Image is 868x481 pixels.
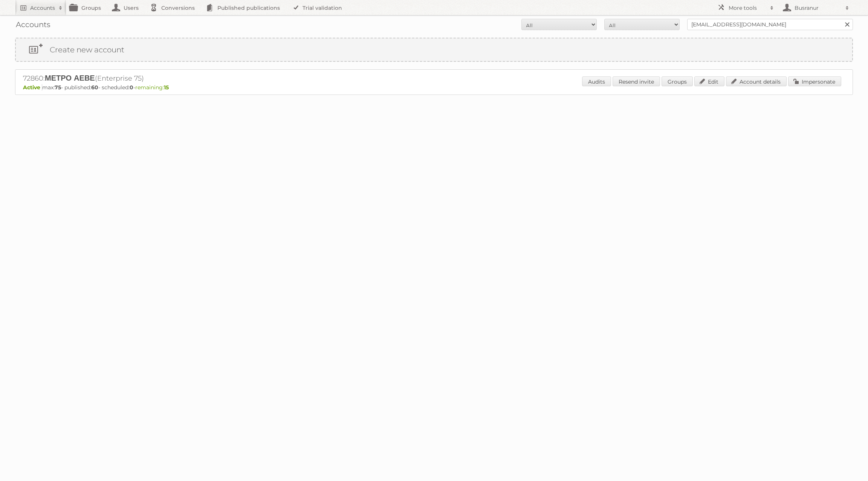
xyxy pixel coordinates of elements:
a: Create new account [16,38,852,61]
h2: Busranur [793,4,842,12]
strong: 0 [130,84,133,91]
a: Groups [662,76,693,86]
h2: Accounts [30,4,55,12]
strong: 75 [55,84,61,91]
strong: 60 [91,84,98,91]
span: Active [23,84,42,91]
p: max: - published: - scheduled: - [23,84,845,91]
span: remaining: [135,84,169,91]
a: Impersonate [788,76,841,86]
a: Resend invite [613,76,660,86]
a: Audits [582,76,611,86]
h2: 72860: (Enterprise 75) [23,73,287,83]
a: Edit [694,76,724,86]
span: ΜΕΤΡΟ ΑΕΒΕ [45,73,95,82]
a: Account details [726,76,787,86]
h2: More tools [729,4,766,12]
strong: 15 [164,84,169,91]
